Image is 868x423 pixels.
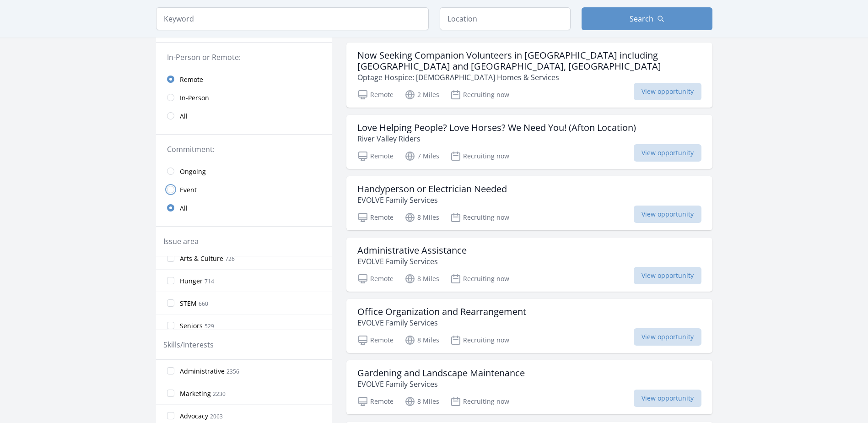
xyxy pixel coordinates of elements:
[357,72,701,83] p: Optage Hospice: [DEMOGRAPHIC_DATA] Homes & Services
[167,367,174,374] input: Administrative 2356
[357,151,394,162] p: Remote
[156,199,332,217] a: All
[450,212,509,223] p: Recruiting now
[357,306,526,317] h3: Office Organization and Rearrangement
[205,277,214,285] span: 714
[167,322,174,329] input: Seniors 529
[156,162,332,180] a: Ongoing
[582,7,712,30] button: Search
[404,273,439,284] p: 8 Miles
[180,185,197,195] span: Event
[634,83,701,100] span: View opportunity
[167,390,174,397] input: Marketing 2230
[404,151,439,162] p: 7 Miles
[163,339,214,350] legend: Skills/Interests
[357,184,507,195] h3: Handyperson or Electrician Needed
[199,300,208,308] span: 660
[213,390,226,398] span: 2230
[357,368,525,379] h3: Gardening and Landscape Maintenance
[180,321,203,331] span: Seniors
[634,267,701,284] span: View opportunity
[180,112,188,121] span: All
[357,122,636,133] h3: Love Helping People? Love Horses? We Need You! (Afton Location)
[180,93,209,103] span: In-Person
[440,7,571,30] input: Location
[450,151,509,162] p: Recruiting now
[357,89,394,100] p: Remote
[357,317,526,328] p: EVOLVE Family Services
[357,195,507,206] p: EVOLVE Family Services
[346,360,712,414] a: Gardening and Landscape Maintenance EVOLVE Family Services Remote 8 Miles Recruiting now View opp...
[346,115,712,169] a: Love Helping People? Love Horses? We Need You! (Afton Location) River Valley Riders Remote 7 Mile...
[404,335,439,346] p: 8 Miles
[357,212,394,223] p: Remote
[225,255,235,263] span: 726
[450,273,509,284] p: Recruiting now
[167,52,321,63] legend: In-Person or Remote:
[450,396,509,407] p: Recruiting now
[156,180,332,199] a: Event
[180,277,203,286] span: Hunger
[180,299,197,308] span: STEM
[156,88,332,107] a: In-Person
[180,254,223,263] span: Arts & Culture
[167,277,174,284] input: Hunger 714
[180,75,203,84] span: Remote
[404,396,439,407] p: 8 Miles
[404,212,439,223] p: 8 Miles
[210,412,223,420] span: 2063
[167,144,321,155] legend: Commitment:
[450,335,509,346] p: Recruiting now
[346,43,712,108] a: Now Seeking Companion Volunteers in [GEOGRAPHIC_DATA] including [GEOGRAPHIC_DATA] and [GEOGRAPHIC...
[357,256,467,267] p: EVOLVE Family Services
[205,322,214,330] span: 529
[163,236,199,247] legend: Issue area
[156,107,332,125] a: All
[346,299,712,353] a: Office Organization and Rearrangement EVOLVE Family Services Remote 8 Miles Recruiting now View o...
[357,273,394,284] p: Remote
[634,328,701,346] span: View opportunity
[357,50,701,72] h3: Now Seeking Companion Volunteers in [GEOGRAPHIC_DATA] including [GEOGRAPHIC_DATA] and [GEOGRAPHIC...
[180,389,211,398] span: Marketing
[180,204,188,213] span: All
[167,255,174,262] input: Arts & Culture 726
[634,390,701,407] span: View opportunity
[180,167,206,176] span: Ongoing
[630,13,653,24] span: Search
[167,299,174,307] input: STEM 660
[357,379,525,390] p: EVOLVE Family Services
[346,238,712,292] a: Administrative Assistance EVOLVE Family Services Remote 8 Miles Recruiting now View opportunity
[357,396,394,407] p: Remote
[450,89,509,100] p: Recruiting now
[180,412,208,421] span: Advocacy
[167,412,174,419] input: Advocacy 2063
[634,144,701,162] span: View opportunity
[226,368,239,375] span: 2356
[346,176,712,230] a: Handyperson or Electrician Needed EVOLVE Family Services Remote 8 Miles Recruiting now View oppor...
[156,7,429,30] input: Keyword
[357,245,467,256] h3: Administrative Assistance
[634,206,701,223] span: View opportunity
[357,335,394,346] p: Remote
[156,70,332,88] a: Remote
[180,367,225,376] span: Administrative
[357,133,636,144] p: River Valley Riders
[404,89,439,100] p: 2 Miles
